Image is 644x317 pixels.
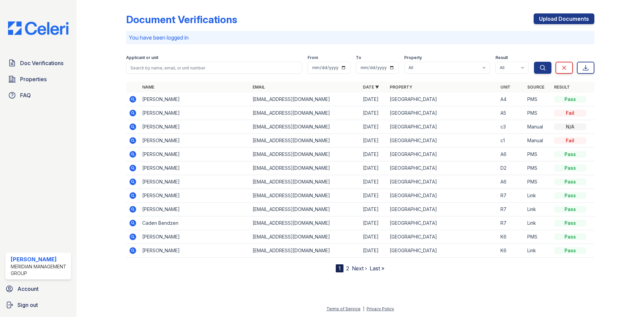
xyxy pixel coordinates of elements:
[5,72,71,86] a: Properties
[554,192,586,199] div: Pass
[250,230,360,244] td: [EMAIL_ADDRESS][DOMAIN_NAME]
[3,21,74,35] img: CE_Logo_Blue-a8612792a0a2168367f1c8372b55b34899dd931a85d93a1a3d3e32e68fde9ad4.png
[554,206,586,213] div: Pass
[126,55,158,60] label: Applicant or unit
[11,255,68,263] div: [PERSON_NAME]
[250,93,360,106] td: [EMAIL_ADDRESS][DOMAIN_NAME]
[360,120,387,134] td: [DATE]
[387,161,497,175] td: [GEOGRAPHIC_DATA]
[554,137,586,144] div: Fail
[387,106,497,120] td: [GEOGRAPHIC_DATA]
[498,230,525,244] td: K6
[250,120,360,134] td: [EMAIL_ADDRESS][DOMAIN_NAME]
[387,189,497,203] td: [GEOGRAPHIC_DATA]
[250,189,360,203] td: [EMAIL_ADDRESS][DOMAIN_NAME]
[3,298,74,312] a: Sign out
[525,244,551,258] td: Link
[250,161,360,175] td: [EMAIL_ADDRESS][DOMAIN_NAME]
[250,148,360,161] td: [EMAIL_ADDRESS][DOMAIN_NAME]
[140,189,250,203] td: [PERSON_NAME]
[253,85,265,90] a: Email
[346,265,349,272] a: 2
[525,175,551,189] td: PMS
[126,62,302,74] input: Search by name, email, or unit number
[140,244,250,258] td: [PERSON_NAME]
[360,216,387,230] td: [DATE]
[498,93,525,106] td: A4
[554,96,586,103] div: Pass
[5,89,71,102] a: FAQ
[387,93,497,106] td: [GEOGRAPHIC_DATA]
[17,285,39,293] span: Account
[498,106,525,120] td: A5
[140,216,250,230] td: Caden Bendzen
[387,230,497,244] td: [GEOGRAPHIC_DATA]
[554,110,586,116] div: Fail
[140,106,250,120] td: [PERSON_NAME]
[554,233,586,240] div: Pass
[525,120,551,134] td: Manual
[387,216,497,230] td: [GEOGRAPHIC_DATA]
[525,216,551,230] td: Link
[5,56,71,70] a: Doc Verifications
[554,151,586,158] div: Pass
[498,216,525,230] td: R7
[498,120,525,134] td: c3
[525,93,551,106] td: PMS
[498,148,525,161] td: A6
[387,175,497,189] td: [GEOGRAPHIC_DATA]
[498,161,525,175] td: D2
[525,203,551,216] td: Link
[17,301,38,309] span: Sign out
[20,59,63,67] span: Doc Verifications
[140,134,250,148] td: [PERSON_NAME]
[3,282,74,296] a: Account
[360,175,387,189] td: [DATE]
[360,230,387,244] td: [DATE]
[360,134,387,148] td: [DATE]
[360,148,387,161] td: [DATE]
[360,203,387,216] td: [DATE]
[140,148,250,161] td: [PERSON_NAME]
[250,106,360,120] td: [EMAIL_ADDRESS][DOMAIN_NAME]
[360,161,387,175] td: [DATE]
[554,178,586,185] div: Pass
[126,13,237,25] div: Document Verifications
[250,216,360,230] td: [EMAIL_ADDRESS][DOMAIN_NAME]
[250,175,360,189] td: [EMAIL_ADDRESS][DOMAIN_NAME]
[326,306,361,311] a: Terms of Service
[527,85,544,90] a: Source
[360,244,387,258] td: [DATE]
[554,85,570,90] a: Result
[20,91,31,99] span: FAQ
[140,175,250,189] td: [PERSON_NAME]
[387,203,497,216] td: [GEOGRAPHIC_DATA]
[525,106,551,120] td: PMS
[554,123,586,130] div: N/A
[498,203,525,216] td: R7
[554,247,586,254] div: Pass
[390,85,412,90] a: Property
[140,230,250,244] td: [PERSON_NAME]
[11,263,68,277] div: Meridian Management Group
[498,134,525,148] td: c1
[360,106,387,120] td: [DATE]
[363,306,364,311] div: |
[360,93,387,106] td: [DATE]
[554,220,586,226] div: Pass
[140,93,250,106] td: [PERSON_NAME]
[129,34,592,42] p: You have been logged in
[367,306,394,311] a: Privacy Policy
[250,134,360,148] td: [EMAIL_ADDRESS][DOMAIN_NAME]
[250,244,360,258] td: [EMAIL_ADDRESS][DOMAIN_NAME]
[554,165,586,171] div: Pass
[525,230,551,244] td: PMS
[142,85,154,90] a: Name
[140,203,250,216] td: [PERSON_NAME]
[387,134,497,148] td: [GEOGRAPHIC_DATA]
[352,265,367,272] a: Next ›
[498,175,525,189] td: A6
[525,134,551,148] td: Manual
[356,55,361,60] label: To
